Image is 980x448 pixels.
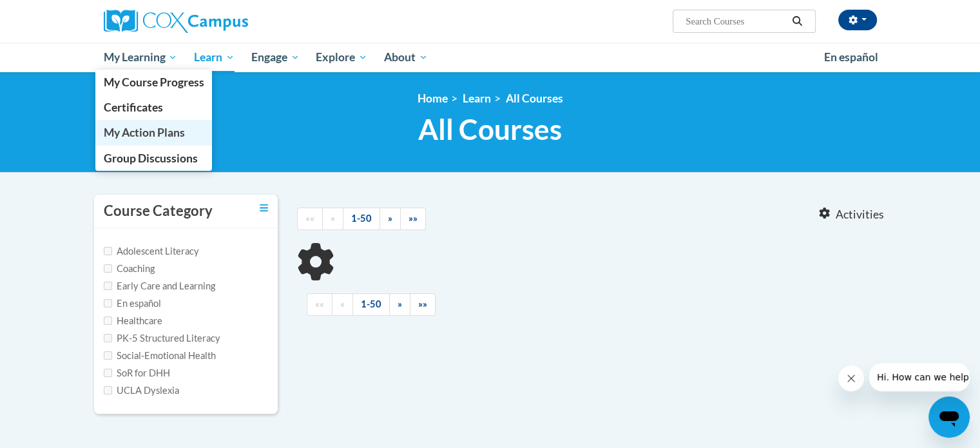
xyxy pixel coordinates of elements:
[104,331,220,346] label: PK-5 Structured Literacy
[384,50,428,65] span: About
[104,384,179,398] label: UCLA Dyslexia
[95,146,213,171] a: Group Discussions
[104,264,112,273] input: Checkbox for Options
[104,297,161,311] label: En español
[95,120,213,145] a: My Action Plans
[307,293,332,316] a: Begining
[104,314,162,328] label: Healthcare
[389,293,410,316] a: Next
[380,208,401,230] a: Next
[104,386,112,394] input: Checkbox for Options
[928,396,970,438] iframe: Button to launch messaging window
[104,247,112,255] input: Checkbox for Options
[352,293,390,316] a: 1-50
[316,50,367,65] span: Explore
[95,95,213,120] a: Certificates
[186,43,243,72] a: Learn
[251,50,300,65] span: Engage
[104,299,112,307] input: Checkbox for Options
[103,126,184,139] span: My Action Plans
[463,92,491,105] a: Learn
[418,92,448,105] a: Home
[104,351,112,360] input: Checkbox for Options
[104,10,349,33] a: Cox Campus
[104,244,199,258] label: Adolescent Literacy
[332,293,353,316] a: Previous
[787,14,807,29] button: Search
[331,213,335,224] span: «
[84,43,896,72] div: Main menu
[684,14,787,29] input: Search Courses
[194,50,235,65] span: Learn
[95,70,213,95] a: My Course Progress
[838,10,877,30] button: Account Settings
[418,298,427,309] span: »»
[343,208,380,230] a: 1-50
[103,50,177,65] span: My Learning
[95,43,186,72] a: My Learning
[305,213,314,224] span: ««
[297,208,323,230] a: Begining
[243,43,308,72] a: Engage
[410,293,436,316] a: End
[260,201,268,215] a: Toggle collapse
[104,262,155,276] label: Coaching
[388,213,392,224] span: »
[104,317,112,325] input: Checkbox for Options
[824,50,878,64] span: En español
[400,208,426,230] a: End
[418,112,562,146] span: All Courses
[104,10,248,33] img: Cox Campus
[103,101,162,114] span: Certificates
[340,298,345,309] span: «
[408,213,418,224] span: »»
[104,201,213,221] h3: Course Category
[315,298,324,309] span: ««
[104,279,215,293] label: Early Care and Learning
[104,369,112,377] input: Checkbox for Options
[8,9,104,19] span: Hi. How can we help?
[104,282,112,290] input: Checkbox for Options
[103,75,204,89] span: My Course Progress
[104,349,216,363] label: Social-Emotional Health
[104,334,112,342] input: Checkbox for Options
[869,363,970,391] iframe: Message from company
[836,208,884,222] span: Activities
[103,151,197,165] span: Group Discussions
[307,43,376,72] a: Explore
[838,365,864,391] iframe: Close message
[104,366,170,380] label: SoR for DHH
[506,92,563,105] a: All Courses
[322,208,343,230] a: Previous
[398,298,402,309] span: »
[376,43,436,72] a: About
[816,44,887,71] a: En español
